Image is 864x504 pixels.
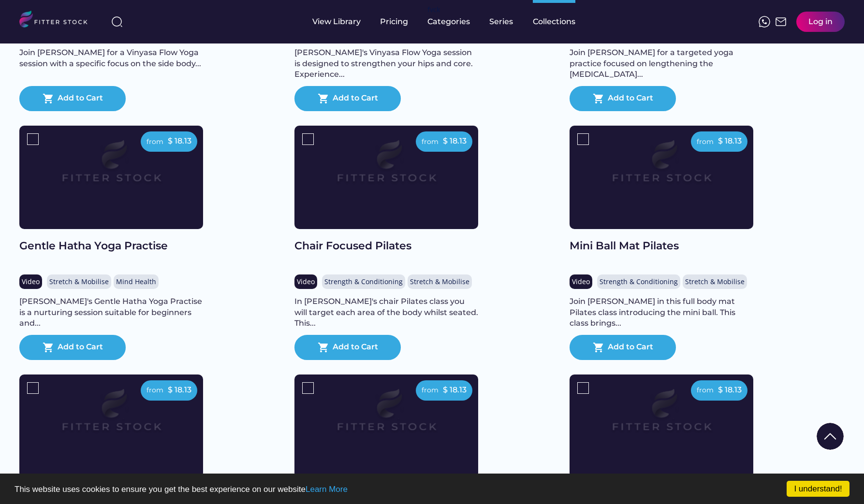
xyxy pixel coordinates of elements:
[58,93,103,104] div: Add to Cart
[168,136,191,146] div: $ 18.13
[43,93,54,104] button: shopping_cart
[306,485,348,494] a: Learn More
[588,126,735,208] img: Frame%2079%20%281%29.svg
[775,16,787,28] img: Frame%2051.svg
[297,277,315,287] div: Video
[19,239,203,254] div: Gentle Hatha Yoga Practise
[570,47,753,80] div: Join [PERSON_NAME] for a targeted yoga practice focused on lengthening the [MEDICAL_DATA]...
[380,16,408,27] div: Pricing
[15,485,849,493] p: This website uses cookies to ensure you get the best experience on our website
[19,11,96,30] img: LOGO.svg
[302,133,314,145] img: Rectangle%205126%20%281%29.svg
[58,342,103,353] div: Add to Cart
[533,16,575,27] div: Collections
[427,16,470,27] div: Categories
[38,374,185,457] img: Frame%2079%20%281%29.svg
[759,16,770,28] img: meteor-icons_whatsapp%20%281%29.svg
[808,16,833,27] div: Log in
[27,382,39,394] img: Rectangle%205126%20%281%29.svg
[146,137,163,147] div: from
[318,342,329,353] button: shopping_cart
[787,481,849,497] a: I understand!
[313,374,460,457] img: Frame%2079%20%281%29.svg
[313,126,460,208] img: Frame%2079%20%281%29.svg
[312,16,361,27] div: View Library
[324,277,403,287] div: Strength & Conditioning
[410,277,469,287] div: Stretch & Mobilise
[588,374,735,457] img: Frame%2079%20%281%29.svg
[593,342,604,353] button: shopping_cart
[318,93,329,104] button: shopping_cart
[427,5,440,14] div: fvck
[302,382,314,394] img: Rectangle%205126%20%281%29.svg
[685,277,745,287] div: Stretch & Mobilise
[27,133,39,145] img: Rectangle%205126%20%281%29.svg
[443,136,467,146] div: $ 18.13
[19,296,203,329] div: [PERSON_NAME]'s Gentle Hatha Yoga Practise is a nurturing session suitable for beginners and...
[608,342,653,353] div: Add to Cart
[294,296,478,329] div: In [PERSON_NAME]'s chair Pilates class you will target each area of the body whilst seated. This...
[43,342,54,353] button: shopping_cart
[111,16,123,28] img: search-normal%203.svg
[718,385,742,395] div: $ 18.13
[577,382,589,394] img: Rectangle%205126%20%281%29.svg
[294,47,478,80] div: [PERSON_NAME]'s Vinyasa Flow Yoga session is designed to strengthen your hips and core. Experienc...
[422,137,439,147] div: from
[718,136,742,146] div: $ 18.13
[608,93,653,104] div: Add to Cart
[146,386,163,395] div: from
[116,277,156,287] div: Mind Health
[489,16,513,27] div: Series
[294,239,478,254] div: Chair Focused Pilates
[422,386,439,395] div: from
[22,277,40,287] div: Video
[572,277,590,287] div: Video
[49,277,109,287] div: Stretch & Mobilise
[570,296,753,329] div: Join [PERSON_NAME] in this full body mat Pilates class introducing the mini ball. This class brin...
[168,385,191,395] div: $ 18.13
[817,423,844,450] img: Group%201000002322%20%281%29.svg
[333,342,378,353] div: Add to Cart
[577,133,589,145] img: Rectangle%205126%20%281%29.svg
[443,385,467,395] div: $ 18.13
[593,93,604,104] button: shopping_cart
[697,137,714,147] div: from
[19,47,203,69] div: Join [PERSON_NAME] for a Vinyasa Flow Yoga session with a specific focus on the side body...
[38,126,185,208] img: Frame%2079%20%281%29.svg
[600,277,678,287] div: Strength & Conditioning
[697,386,714,395] div: from
[333,93,378,104] div: Add to Cart
[570,239,753,254] div: Mini Ball Mat Pilates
